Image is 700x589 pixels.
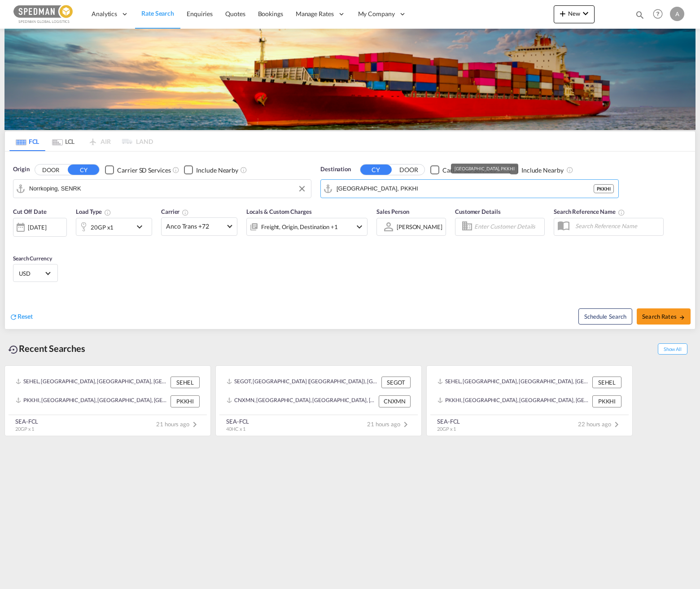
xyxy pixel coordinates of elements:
[594,184,614,193] div: PKKHI
[196,166,238,175] div: Include Nearby
[68,165,99,175] button: CY
[15,426,34,432] span: 20GP x 1
[187,10,213,17] span: Enquiries
[393,165,424,175] button: DOOR
[592,395,621,407] div: PKKHI
[13,4,74,24] img: c12ca350ff1b11efb6b291369744d907.png
[400,419,411,430] md-icon: icon-chevron-right
[650,6,665,22] span: Help
[15,417,38,425] div: SEA-FCL
[156,420,200,428] span: 21 hours ago
[29,182,306,195] input: Search by Port
[5,152,695,329] div: Origin DOOR CY Checkbox No InkUnchecked: Search for CY (Container Yard) services for all selected...
[13,255,52,262] span: Search Currency
[189,419,200,430] md-icon: icon-chevron-right
[618,209,625,216] md-icon: Your search will be saved by the below given name
[184,165,238,174] md-checkbox: Checkbox No Ink
[18,267,53,280] md-select: Select Currency: $ USDUnited States Dollar
[171,395,200,407] div: PKKHI
[166,222,224,231] span: Anco Trans +72
[19,269,44,277] span: USD
[554,208,625,215] span: Search Reference Name
[134,221,149,232] md-icon: icon-chevron-down
[76,218,152,236] div: 20GP x1icon-chevron-down
[226,426,245,432] span: 40HC x 1
[4,29,696,130] img: LCL+%26+FCL+BACKGROUND.png
[455,208,500,215] span: Customer Details
[442,166,496,175] div: Carrier SD Services
[215,365,422,436] recent-search-card: SEGOT, [GEOGRAPHIC_DATA] ([GEOGRAPHIC_DATA]), [GEOGRAPHIC_DATA], [GEOGRAPHIC_DATA], [GEOGRAPHIC_D...
[376,208,409,215] span: Sales Person
[9,131,45,151] md-tab-item: FCL
[635,10,645,20] md-icon: icon-magnify
[141,9,174,17] span: Rate Search
[571,219,663,233] input: Search Reference Name
[105,165,171,174] md-checkbox: Checkbox No Ink
[437,395,590,407] div: PKKHI, Karachi, Pakistan, Indian Subcontinent, Asia Pacific
[261,221,338,233] div: Freight Origin Destination Factory Stuffing
[226,417,249,425] div: SEA-FCL
[396,220,443,233] md-select: Sales Person: Alexander Wallner
[592,377,621,388] div: SEHEL
[578,308,632,325] button: Note: By default Schedule search will only considerorigin ports, destination ports and cut off da...
[580,8,591,19] md-icon: icon-chevron-down
[13,218,67,237] div: [DATE]
[679,314,685,320] md-icon: icon-arrow-right
[227,377,379,388] div: SEGOT, Gothenburg (Goteborg), Sweden, Northern Europe, Europe
[172,166,179,173] md-icon: Unchecked: Search for CY (Container Yard) services for all selected carriers.Checked : Search for...
[295,182,309,195] button: Clear Input
[45,131,81,151] md-tab-item: LCL
[611,419,622,430] md-icon: icon-chevron-right
[426,365,633,436] recent-search-card: SEHEL, [GEOGRAPHIC_DATA], [GEOGRAPHIC_DATA], [GEOGRAPHIC_DATA], [GEOGRAPHIC_DATA] SEHELPKKHI, [GE...
[16,377,168,388] div: SEHEL, Helsingborg, Sweden, Northern Europe, Europe
[28,223,46,231] div: [DATE]
[578,420,622,428] span: 22 hours ago
[557,10,591,17] span: New
[670,7,684,21] div: A
[367,420,411,428] span: 21 hours ago
[9,312,33,322] div: icon-refreshReset
[320,165,351,174] span: Destination
[321,180,618,198] md-input-container: Karachi, PKKHI
[13,180,311,198] md-input-container: Norrkoping, SENRK
[430,165,496,174] md-checkbox: Checkbox No Ink
[658,343,687,355] span: Show All
[240,166,247,173] md-icon: Unchecked: Ignores neighbouring ports when fetching rates.Checked : Includes neighbouring ports w...
[642,313,685,320] span: Search Rates
[358,9,395,18] span: My Company
[104,209,111,216] md-icon: icon-information-outline
[35,165,66,175] button: DOOR
[182,209,189,216] md-icon: The selected Trucker/Carrierwill be displayed in the rate results If the rates are from another f...
[92,9,117,18] span: Analytics
[258,10,283,17] span: Bookings
[337,182,594,195] input: Search by Port
[8,344,19,355] md-icon: icon-backup-restore
[17,312,33,320] span: Reset
[474,220,542,234] input: Enter Customer Details
[554,5,595,23] button: icon-plus 400-fgNewicon-chevron-down
[246,218,367,236] div: Freight Origin Destination Factory Stuffingicon-chevron-down
[557,8,568,19] md-icon: icon-plus 400-fg
[360,165,392,175] button: CY
[650,6,670,22] div: Help
[637,308,691,325] button: Search Ratesicon-arrow-right
[4,338,89,359] div: Recent Searches
[76,208,111,215] span: Load Type
[379,395,411,407] div: CNXMN
[455,164,515,173] div: [GEOGRAPHIC_DATA], PKKHI
[9,131,153,151] md-pagination-wrapper: Use the left and right arrow keys to navigate between tabs
[171,377,200,388] div: SEHEL
[225,10,245,17] span: Quotes
[296,9,334,18] span: Manage Rates
[9,313,17,321] md-icon: icon-refresh
[13,165,29,174] span: Origin
[13,208,47,215] span: Cut Off Date
[161,208,189,215] span: Carrier
[354,221,365,232] md-icon: icon-chevron-down
[246,208,312,215] span: Locals & Custom Charges
[437,417,460,425] div: SEA-FCL
[566,166,573,173] md-icon: Unchecked: Ignores neighbouring ports when fetching rates.Checked : Includes neighbouring ports w...
[13,235,20,247] md-datepicker: Select
[4,365,211,436] recent-search-card: SEHEL, [GEOGRAPHIC_DATA], [GEOGRAPHIC_DATA], [GEOGRAPHIC_DATA], [GEOGRAPHIC_DATA] SEHELPKKHI, [GE...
